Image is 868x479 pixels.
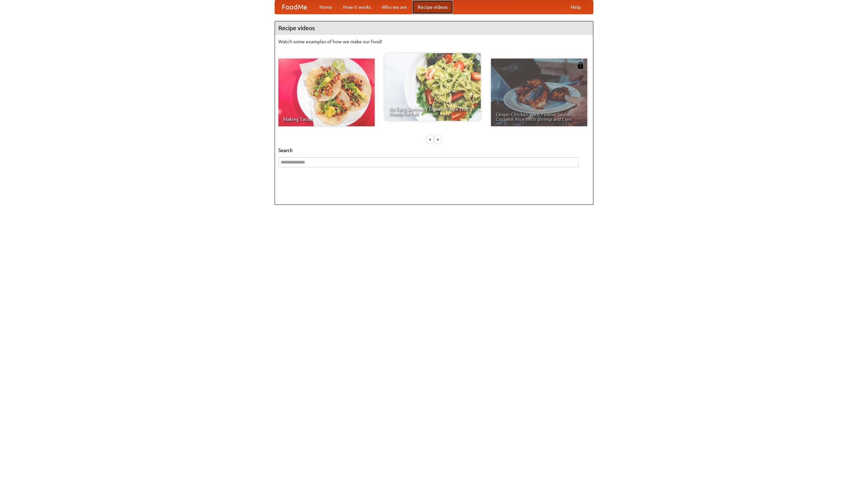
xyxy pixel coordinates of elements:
img: 483408.png [577,62,584,69]
a: Help [565,0,586,14]
div: » [435,135,441,144]
span: Making Tacos [283,117,370,122]
div: « [427,135,433,144]
p: Watch some examples of how we make our food! [278,38,590,45]
a: Recipe videos [412,0,453,14]
a: Who we are [376,0,412,14]
a: Making Tacos [278,59,375,126]
span: An Easy, Summery Tomato Pasta That's Ready for Fall [389,107,476,116]
a: Home [314,0,338,14]
a: An Easy, Summery Tomato Pasta That's Ready for Fall [384,53,481,121]
h4: Recipe videos [275,21,593,35]
h5: Search [278,147,590,154]
a: FoodMe [275,0,314,14]
a: How it works [338,0,376,14]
